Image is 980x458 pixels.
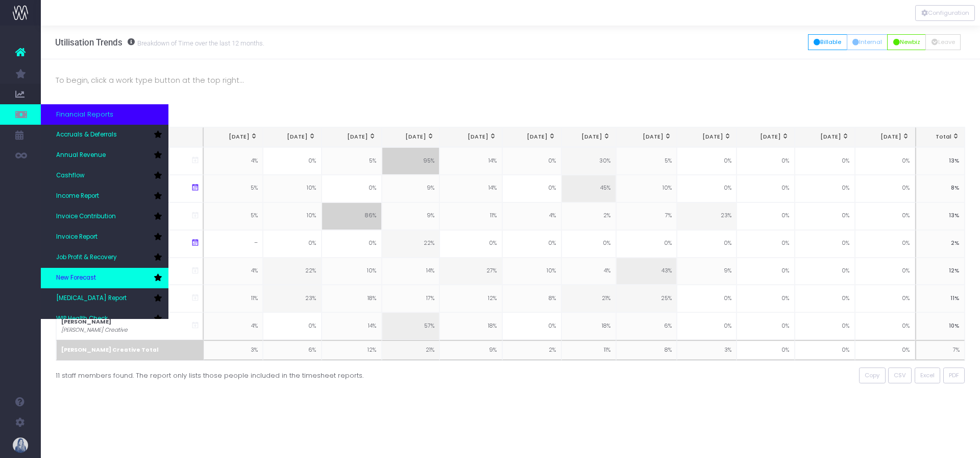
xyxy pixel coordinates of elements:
div: [DATE] [445,133,497,141]
a: Job Profit & Recovery [41,247,168,268]
div: [DATE] [268,133,316,141]
td: 4% [204,312,263,340]
th: Mar 25: activate to sort column ascending [322,127,382,147]
td: 10% [616,175,677,202]
th: Apr 25: activate to sort column ascending [382,127,439,147]
span: [MEDICAL_DATA] Report [56,294,127,303]
td: 11% [204,285,263,312]
span: Cashflow [56,171,85,180]
td: 0% [737,312,794,340]
span: Invoice Report [56,233,97,242]
td: 9% [439,340,502,360]
td: 0% [502,175,561,202]
span: WIP Health Check [56,314,108,324]
td: 18% [322,285,382,312]
td: 14% [439,147,502,175]
td: 0% [502,230,561,258]
td: 14% [322,312,382,340]
a: WIP Health Check [41,309,168,329]
td: 0% [677,312,737,340]
button: Excel [915,368,941,383]
td: 6% [616,312,677,340]
th: Sep 25: activate to sort column ascending [677,127,737,147]
th: Nov 25: activate to sort column ascending [795,127,855,147]
a: Income Report [41,186,168,207]
td: 13% [915,202,965,230]
td: 0% [795,312,855,340]
td: 5% [322,147,382,175]
button: Copy [859,368,886,383]
button: CSV [888,368,912,383]
td: 11% [915,285,965,312]
td: 0% [795,285,855,312]
td: 8% [502,285,561,312]
th: Feb 25: activate to sort column ascending [263,127,321,147]
td: 0% [737,202,794,230]
td: 0% [737,340,794,360]
div: [DATE] [860,133,910,141]
td: 17% [382,285,439,312]
td: 0% [616,230,677,258]
a: Cashflow [41,166,168,186]
td: 10% [502,258,561,285]
div: [DATE] [567,133,611,141]
td: 0% [795,175,855,202]
td: 10% [263,175,321,202]
th: Dec 25: activate to sort column ascending [855,127,915,147]
div: 11 staff members found. The report only lists those people included in the timesheet reports. [56,368,503,380]
button: Billable [808,34,847,50]
a: Invoice Report [41,227,168,247]
span: Job Profit & Recovery [56,253,117,262]
td: 13% [915,147,965,175]
th: Aug 25: activate to sort column ascending [616,127,677,147]
td: 14% [382,258,439,285]
td: 18% [561,312,616,340]
td: 4% [561,258,616,285]
td: 5% [616,147,677,175]
td: 0% [855,285,915,312]
a: Annual Revenue [41,145,168,166]
span: Excel [920,371,935,380]
span: Invoice Contribution [56,212,116,221]
td: 9% [382,175,439,202]
td: 25% [616,285,677,312]
td: 10% [263,202,321,230]
td: 23% [677,202,737,230]
td: 7% [616,202,677,230]
span: Annual Revenue [56,151,106,160]
td: 0% [677,285,737,312]
strong: [PERSON_NAME] [61,318,111,326]
h3: Utilisation Trends [55,37,264,48]
td: 0% [263,312,321,340]
td: 8% [915,175,965,202]
button: Newbiz [887,34,926,50]
td: 0% [855,202,915,230]
div: [DATE] [387,133,434,141]
span: Income Report [56,192,99,201]
td: 0% [502,147,561,175]
small: Breakdown of Time over the last 12 months. [135,37,264,48]
td: 11% [439,202,502,230]
td: 57% [382,312,439,340]
h3: Heatmap [56,107,966,117]
td: 8% [616,340,677,360]
img: images/default_profile_image.png [13,438,28,453]
td: 21% [561,285,616,312]
td: 0% [855,147,915,175]
td: 0% [561,230,616,258]
td: 0% [795,340,855,360]
button: Internal [847,34,888,50]
td: 12% [439,285,502,312]
td: 4% [204,147,263,175]
td: 27% [439,258,502,285]
td: 0% [677,175,737,202]
th: [PERSON_NAME] Creative Total [56,340,204,360]
i: [PERSON_NAME] Creative [61,326,128,334]
td: 0% [737,258,794,285]
td: 7% [915,340,965,360]
td: 22% [263,258,321,285]
div: Total [921,133,960,141]
td: 6% [263,340,321,360]
td: 0% [677,147,737,175]
td: 23% [263,285,321,312]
